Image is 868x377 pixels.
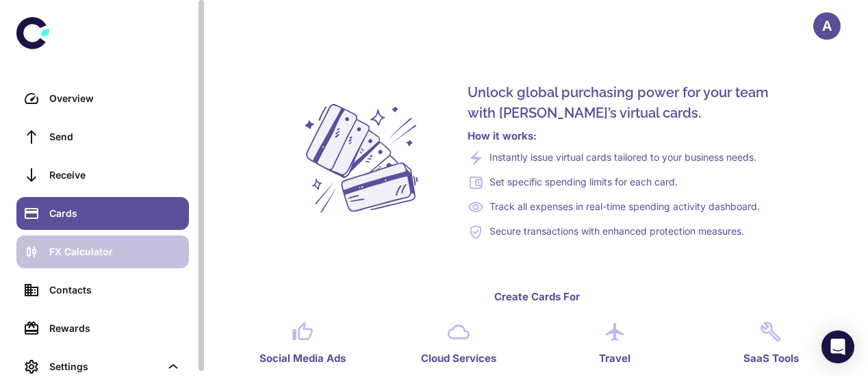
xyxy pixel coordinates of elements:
div: Receive [49,168,181,183]
h6: Cloud Services [421,351,496,367]
h6: SaaS Tools [743,351,799,367]
p: Track all expenses in real-time spending activity dashboard. [489,199,760,216]
div: Settings [49,359,160,374]
h6: Social Media Ads [259,351,346,367]
a: Send [16,120,189,153]
a: Overview [16,82,189,115]
div: Rewards [49,321,181,336]
a: Receive [16,159,189,192]
a: Contacts [16,274,189,307]
h5: Unlock global purchasing power for your team with [PERSON_NAME]’s virtual cards. [468,82,786,123]
div: Cards [49,206,181,221]
div: Contacts [49,283,181,298]
h6: Create Cards For [233,289,841,305]
button: A [813,12,841,40]
a: Cards [16,197,189,230]
h6: Travel [599,351,630,367]
h6: How it works : [468,129,786,144]
a: Rewards [16,312,189,345]
div: FX Calculator [49,244,181,259]
p: Instantly issue virtual cards tailored to your business needs. [489,150,756,166]
div: Send [49,129,181,144]
div: Overview [49,91,181,106]
p: Set specific spending limits for each card. [489,174,678,191]
a: FX Calculator [16,235,189,268]
div: Open Intercom Messenger [821,330,854,363]
p: Secure transactions with enhanced protection measures. [489,224,744,240]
